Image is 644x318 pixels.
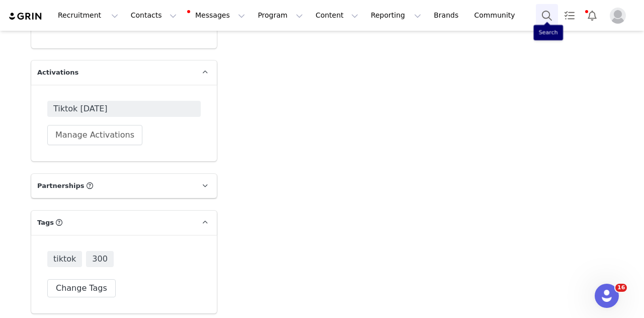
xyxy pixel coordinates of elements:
iframe: Intercom live chat [595,284,619,308]
img: placeholder-profile.jpg [610,8,626,24]
button: Search [536,4,558,27]
span: 16 [615,284,627,292]
button: Program [252,4,309,27]
button: Change Tags [47,279,116,297]
button: Notifications [581,4,603,27]
span: 300 [86,251,114,267]
button: Recruitment [52,4,124,27]
button: Manage Activations [47,125,142,145]
span: Tags [37,218,54,228]
a: Tasks [558,4,581,27]
button: Profile [604,8,636,24]
button: Contacts [125,4,183,27]
span: tiktok [47,251,82,267]
span: Tiktok [DATE] [53,103,195,115]
button: Reporting [365,4,427,27]
a: Brands [428,4,467,27]
body: Rich Text Area. Press ALT-0 for help. [8,8,349,19]
button: Content [309,4,364,27]
img: grin logo [8,12,43,21]
a: Community [468,4,526,27]
span: Activations [37,68,78,78]
span: Partnerships [37,181,85,191]
button: Messages [183,4,251,27]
